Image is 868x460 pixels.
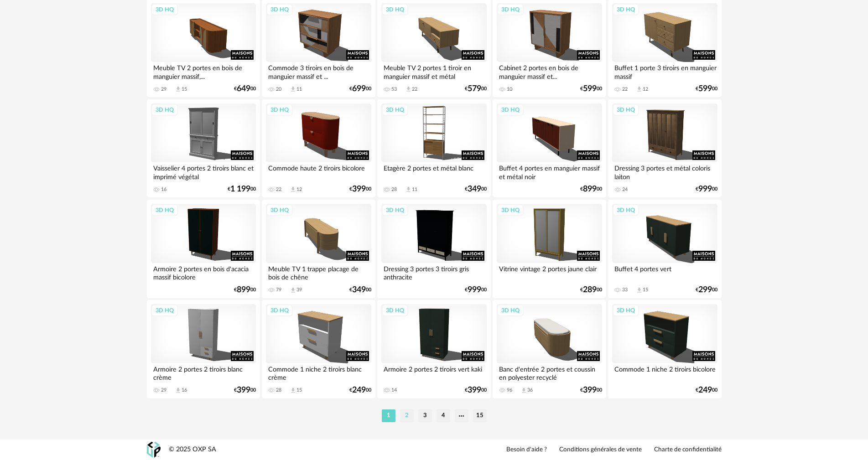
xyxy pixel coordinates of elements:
a: 3D HQ Banc d'entrée 2 portes et coussin en polyester recyclé 96 Download icon 36 €39900 [493,300,606,398]
div: 16 [182,387,187,393]
div: Commode 3 tiroirs en bois de manguier massif et ... [266,62,371,80]
div: 16 [161,186,166,193]
a: 3D HQ Vitrine vintage 2 portes jaune clair €28900 [493,200,606,298]
a: 3D HQ Dressing 3 portes et métal coloris laiton 24 €99900 [608,99,721,198]
div: Banc d'entrée 2 portes et coussin en polyester recyclé [497,363,602,382]
div: Buffet 1 porte 3 tiroirs en manguier massif [612,62,717,80]
div: 96 [507,387,512,393]
span: 999 [698,186,712,192]
span: 599 [583,86,597,92]
span: Download icon [290,186,296,193]
div: 12 [643,86,648,93]
a: 3D HQ Buffet 4 portes en manguier massif et métal noir €89900 [493,99,606,198]
span: Download icon [175,387,182,394]
span: 399 [583,387,597,393]
a: 3D HQ Buffet 4 portes vert 33 Download icon 15 €29900 [608,200,721,298]
li: 4 [437,409,450,422]
a: 3D HQ Armoire 2 portes en bois d'acacia massif bicolore €89900 [147,200,260,298]
li: 2 [400,409,414,422]
div: € 00 [349,186,371,192]
div: 3D HQ [151,305,178,316]
div: 39 [296,287,302,293]
div: 3D HQ [497,104,524,116]
div: Vaisselier 4 portes 2 tiroirs blanc et imprimé végétal [151,162,256,181]
div: 24 [622,186,628,193]
div: Armoire 2 portes en bois d'acacia massif bicolore [151,263,256,281]
span: Download icon [175,86,182,93]
span: 399 [468,387,481,393]
div: € 00 [465,186,487,192]
div: Meuble TV 1 trappe placage de bois de chêne [266,263,371,281]
div: € 00 [349,287,371,293]
div: 3D HQ [497,4,524,16]
span: 349 [468,186,481,192]
span: 579 [468,86,481,92]
div: Commode haute 2 tiroirs bicolore [266,162,371,181]
span: Download icon [290,387,296,394]
span: 399 [237,387,250,393]
div: Cabinet 2 portes en bois de manguier massif et... [497,62,602,80]
span: 999 [468,287,481,293]
a: Charte de confidentialité [654,446,722,454]
div: € 00 [696,287,717,293]
div: € 00 [696,186,717,192]
div: Buffet 4 portes en manguier massif et métal noir [497,162,602,181]
span: Download icon [405,186,412,193]
div: 22 [412,86,417,93]
div: 3D HQ [151,104,178,116]
span: Download icon [636,287,643,294]
a: 3D HQ Vaisselier 4 portes 2 tiroirs blanc et imprimé végétal 16 €1 19900 [147,99,260,198]
div: € 00 [234,86,256,92]
div: 3D HQ [497,204,524,216]
a: 3D HQ Commode 1 niche 2 tiroirs bicolore €24900 [608,300,721,398]
div: 3D HQ [151,4,178,16]
div: € 00 [465,86,487,92]
div: Dressing 3 portes 3 tiroirs gris anthracite [381,263,486,281]
span: Download icon [520,387,527,394]
div: 3D HQ [151,204,178,216]
div: € 00 [696,387,717,393]
div: 3D HQ [266,305,293,316]
span: Download icon [290,86,296,93]
span: 299 [698,287,712,293]
div: 3D HQ [266,204,293,216]
a: 3D HQ Etagère 2 portes et métal blanc 28 Download icon 11 €34900 [377,99,490,198]
div: Commode 1 niche 2 tiroirs bicolore [612,363,717,382]
span: Download icon [636,86,643,93]
div: 3D HQ [382,4,408,16]
a: 3D HQ Commode haute 2 tiroirs bicolore 22 Download icon 12 €39900 [262,99,375,198]
div: € 00 [580,387,602,393]
a: 3D HQ Dressing 3 portes 3 tiroirs gris anthracite €99900 [377,200,490,298]
div: 3D HQ [613,305,639,316]
div: 29 [161,387,166,393]
div: € 00 [465,287,487,293]
div: 3D HQ [613,4,639,16]
div: 3D HQ [613,204,639,216]
div: 12 [296,186,302,193]
div: Etagère 2 portes et métal blanc [381,162,486,181]
div: € 00 [580,186,602,192]
a: Conditions générales de vente [559,446,642,454]
div: 15 [296,387,302,393]
div: € 00 [234,387,256,393]
div: 3D HQ [266,4,293,16]
li: 15 [473,409,487,422]
span: 349 [352,287,366,293]
span: Download icon [290,287,296,294]
div: 53 [391,86,397,93]
span: 249 [698,387,712,393]
span: 599 [698,86,712,92]
div: € 00 [228,186,256,192]
div: 15 [643,287,648,293]
span: Download icon [405,86,412,93]
div: Buffet 4 portes vert [612,263,717,281]
div: 36 [527,387,533,393]
div: 11 [412,186,417,193]
div: € 00 [349,387,371,393]
a: Besoin d'aide ? [506,446,547,454]
a: 3D HQ Armoire 2 portes 2 tiroirs blanc crème 29 Download icon 16 €39900 [147,300,260,398]
div: 29 [161,86,166,93]
div: 22 [622,86,628,93]
div: Dressing 3 portes et métal coloris laiton [612,162,717,181]
div: 3D HQ [497,305,524,316]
